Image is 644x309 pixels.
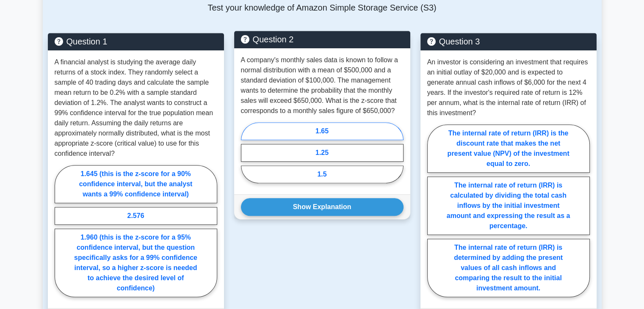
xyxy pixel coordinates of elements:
[427,36,590,47] h5: Question 3
[241,122,404,140] label: 1.65
[55,57,217,159] p: A financial analyst is studying the average daily returns of a stock index. They randomly select ...
[241,144,404,162] label: 1.25
[55,229,217,297] label: 1.960 (this is the z-score for a 95% confidence interval, but the question specifically asks for ...
[427,239,590,297] label: The internal rate of return (IRR) is determined by adding the present values of all cash inflows ...
[241,166,404,183] label: 1.5
[427,124,590,173] label: The internal rate of return (IRR) is the discount rate that makes the net present value (NPV) of ...
[241,34,404,44] h5: Question 2
[55,207,217,225] label: 2.576
[48,3,597,13] p: Test your knowledge of Amazon Simple Storage Service (S3)
[241,55,404,116] p: A company's monthly sales data is known to follow a normal distribution with a mean of $500,000 a...
[241,198,404,216] button: Show Explanation
[55,36,217,47] h5: Question 1
[55,165,217,203] label: 1.645 (this is the z-score for a 90% confidence interval, but the analyst wants a 99% confidence ...
[427,177,590,235] label: The internal rate of return (IRR) is calculated by dividing the total cash inflows by the initial...
[427,57,590,118] p: An investor is considering an investment that requires an initial outlay of $20,000 and is expect...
